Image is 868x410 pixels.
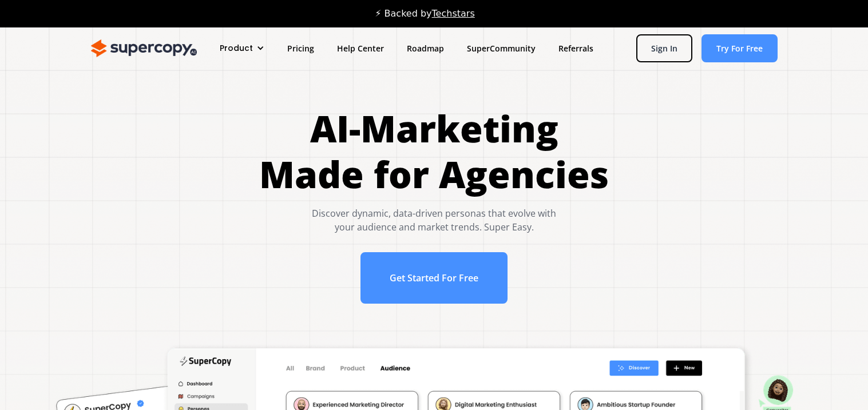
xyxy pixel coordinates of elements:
[547,38,605,59] a: Referrals
[395,38,455,59] a: Roadmap
[220,42,253,54] div: Product
[636,34,692,62] a: Sign In
[432,8,475,19] a: Techstars
[375,8,474,19] div: ⚡ Backed by
[259,106,609,197] h1: AI-Marketing Made for Agencies
[701,34,778,62] a: Try For Free
[326,38,395,59] a: Help Center
[360,252,508,304] a: Get Started For Free
[455,38,547,59] a: SuperCommunity
[208,38,276,59] div: Product
[276,38,326,59] a: Pricing
[259,206,609,234] div: Discover dynamic, data-driven personas that evolve with your audience and market trends. Super Easy.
